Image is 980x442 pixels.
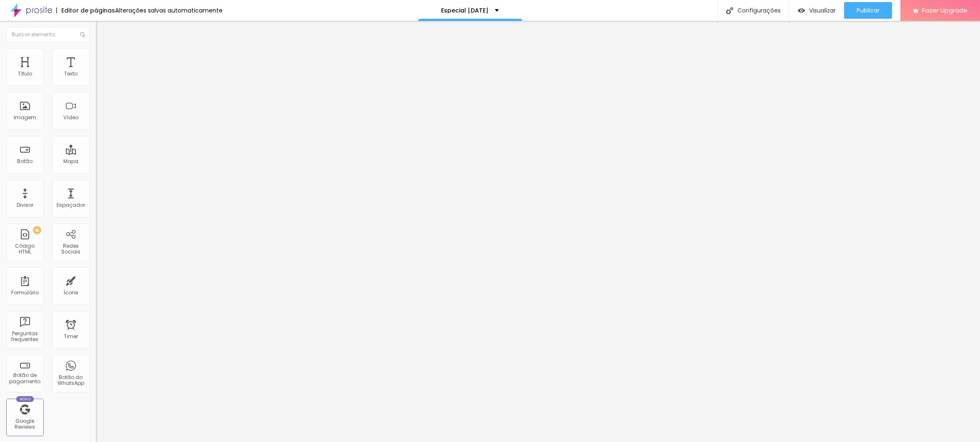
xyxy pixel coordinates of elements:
[18,71,32,77] div: Título
[857,7,880,14] span: Publicar
[8,372,41,384] div: Botão de pagamento
[96,21,980,442] iframe: Editor
[64,71,78,77] div: Texto
[115,8,223,13] div: Alterações salvas automaticamente
[57,202,85,208] div: Espaçador
[56,8,115,13] div: Editor de páginas
[64,334,78,339] div: Timer
[80,32,85,37] img: Icone
[790,2,844,19] button: Visualizar
[8,243,41,255] div: Código HTML
[16,396,34,402] div: Novo
[14,115,36,121] div: Imagem
[54,243,87,255] div: Redes Sociais
[63,115,78,121] div: Vídeo
[809,7,836,14] span: Visualizar
[11,290,39,296] div: Formulário
[54,374,87,387] div: Botão do WhatsApp
[922,7,967,14] span: Fazer Upgrade
[17,202,33,208] div: Divisor
[798,7,805,14] img: view-1.svg
[441,8,489,13] p: Especial [DATE]
[8,331,41,343] div: Perguntas frequentes
[8,418,41,430] div: Google Reviews
[64,290,78,296] div: Ícone
[63,158,78,164] div: Mapa
[6,27,90,42] input: Buscar elemento
[726,7,733,14] img: Icone
[18,158,33,164] div: Botão
[844,2,892,19] button: Publicar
